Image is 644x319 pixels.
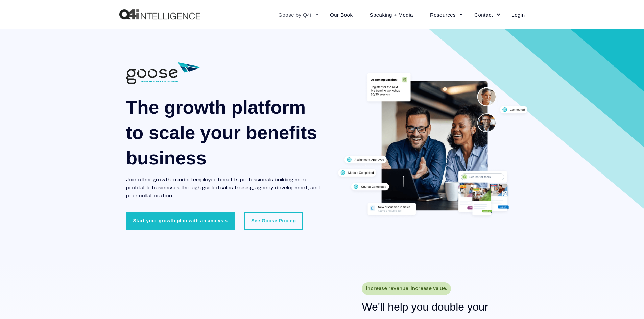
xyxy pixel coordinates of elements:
[126,97,317,168] span: The growth platform to scale your benefits business
[119,9,200,20] img: Q4intelligence, LLC logo
[334,70,532,220] img: Two professionals working together at a desk surrounded by graphics displaying different features...
[126,62,200,84] img: 01882 Goose Q4i Logo wTag-CC
[366,284,447,293] span: Increase revenue. Increase value.
[119,9,200,20] a: Back to Home
[244,212,303,230] a: See Goose Pricing
[126,176,320,199] span: Join other growth-minded employee benefits professionals building more profitable businesses thro...
[126,212,235,230] a: Start your growth plan with an analysis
